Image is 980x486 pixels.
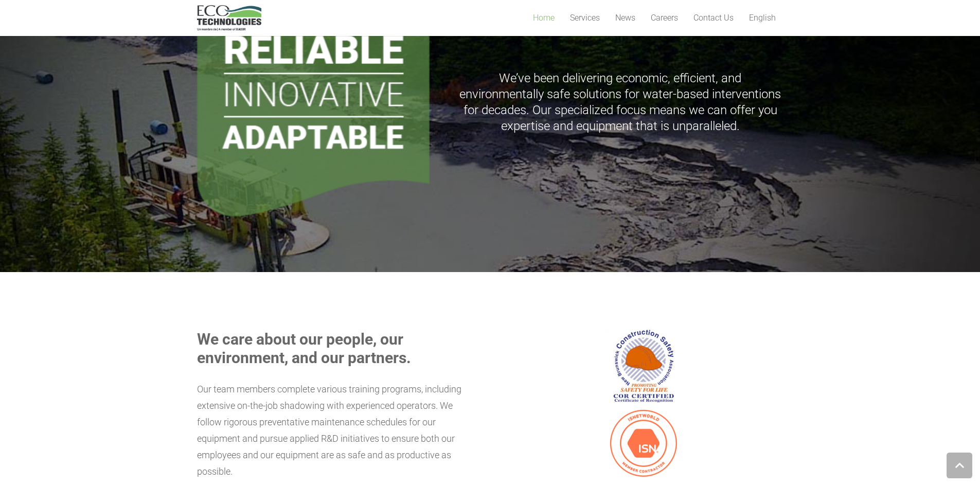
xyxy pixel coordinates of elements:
span: News [615,13,635,23]
span: Home [533,13,555,23]
span: We’ve been delivering economic, efficient, and environmentally safe solutions for water-based int... [459,71,781,133]
a: logo_EcoTech_ASDR_RGB [197,5,261,31]
p: Our team members complete various training programs, including extensive on-the-job shadowing wit... [197,381,476,480]
a: Back to top [947,453,972,478]
span: Careers [651,13,678,23]
strong: We care about our people, our environment, and our partners. [197,330,411,367]
span: Services [570,13,600,23]
span: English [749,13,776,23]
span: Contact Us [693,13,734,23]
